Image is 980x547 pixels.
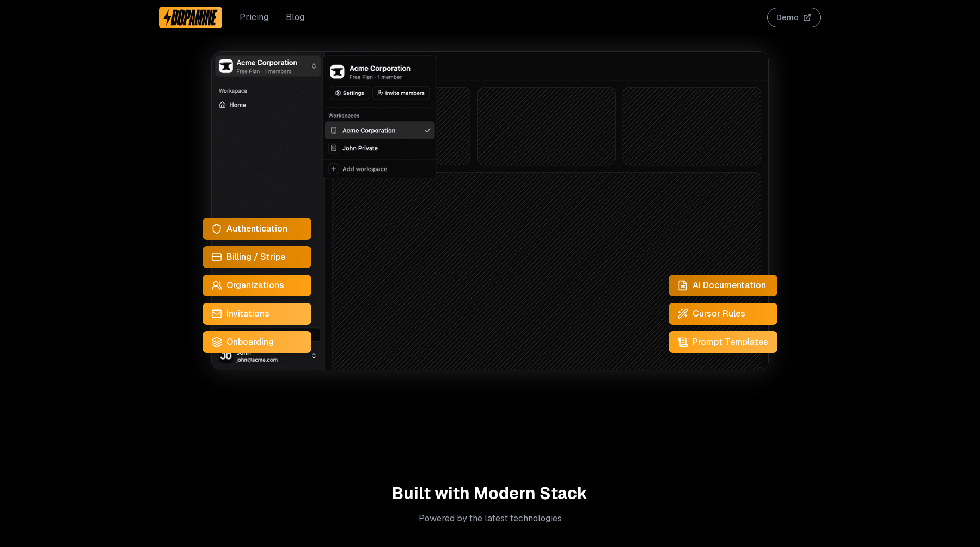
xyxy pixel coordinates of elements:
[693,336,768,349] span: Prompt Templates
[226,222,287,235] span: Authentication
[240,11,268,24] a: Pricing
[159,484,821,503] h2: Built with Modern Stack
[226,336,274,349] span: Onboarding
[226,251,285,264] span: Billing / Stripe
[203,246,311,268] a: Billing / Stripe
[159,512,821,525] p: Powered by the latest technologies
[226,279,284,292] span: Organizations
[159,7,222,28] a: Dopamine
[767,8,821,27] button: Demo
[286,11,304,24] a: Blog
[203,218,311,240] a: Authentication
[163,9,218,26] img: Dopamine
[211,51,769,370] img: Dashboard screenshot
[693,279,766,292] span: AI Documentation
[693,307,745,320] span: Cursor Rules
[226,307,269,320] span: Invitations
